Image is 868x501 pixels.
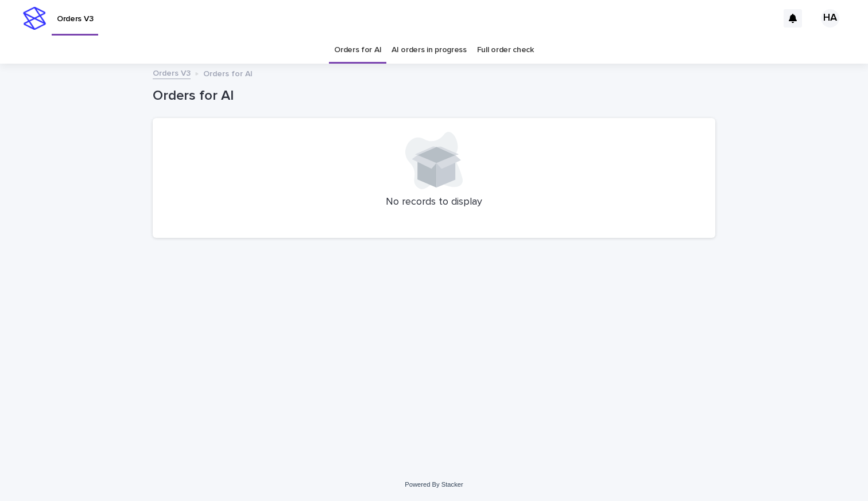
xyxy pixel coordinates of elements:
a: Orders V3 [153,66,191,79]
img: stacker-logo-s-only.png [23,7,46,30]
a: Full order check [477,37,534,64]
a: AI orders in progress [392,37,467,64]
h1: Orders for AI [153,88,715,104]
a: Orders for AI [334,37,381,64]
a: Powered By Stacker [405,481,463,488]
div: HA [821,9,839,28]
p: No records to display [166,196,702,209]
p: Orders for AI [203,66,253,79]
